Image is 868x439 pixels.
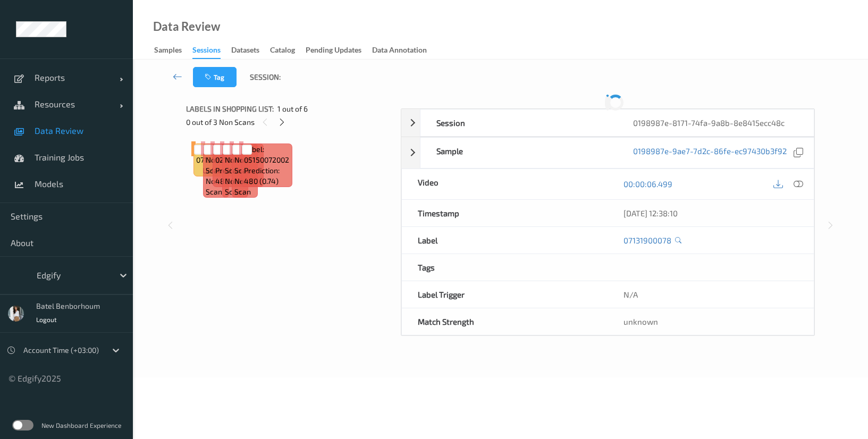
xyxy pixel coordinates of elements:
[192,45,221,59] div: Sessions
[154,43,192,58] a: Samples
[231,45,259,58] div: Datasets
[234,176,255,197] span: non-scan
[420,109,617,136] div: Session
[608,281,814,308] div: N/A
[192,43,231,59] a: Sessions
[270,43,306,58] a: Catalog
[250,72,281,82] span: Session:
[186,104,274,114] span: Labels in shopping list:
[402,200,608,226] div: Timestamp
[270,45,295,58] div: Catalog
[277,104,308,114] span: 1 out of 6
[623,235,671,246] a: 07131900078
[206,144,226,176] span: Label: Non-Scan
[306,45,361,58] div: Pending Updates
[372,43,437,58] a: Data Annotation
[153,21,220,32] div: Data Review
[231,43,270,58] a: Datasets
[193,67,237,87] button: Tag
[402,254,608,281] div: Tags
[203,165,234,176] span: unknown
[234,144,255,176] span: Label: Non-Scan
[225,144,245,176] span: Label: Non-Scan
[420,138,617,168] div: Sample
[402,281,608,308] div: Label Trigger
[401,137,814,168] div: Sample0198987e-9ae7-7d2c-86fe-ec97430b3f92
[306,43,372,58] a: Pending Updates
[623,316,798,327] div: unknown
[215,165,260,187] span: Prediction: 480 (0.809)
[402,308,608,335] div: Match Strength
[206,176,226,197] span: non-scan
[617,109,814,136] div: 0198987e-8171-74fa-9a8b-8e8415ecc48c
[244,144,289,165] span: Label: 05150072002
[623,208,798,218] div: [DATE] 12:38:10
[154,45,182,58] div: Samples
[401,109,814,137] div: Session0198987e-8171-74fa-9a8b-8e8415ecc48c
[402,169,608,199] div: Video
[402,227,608,254] div: Label
[623,179,672,189] a: 00:00:06.499
[244,165,289,187] span: Prediction: 480 (0.74)
[225,176,245,197] span: non-scan
[633,146,787,160] a: 0198987e-9ae7-7d2c-86fe-ec97430b3f92
[372,45,427,58] div: Data Annotation
[186,115,393,129] div: 0 out of 3 Non Scans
